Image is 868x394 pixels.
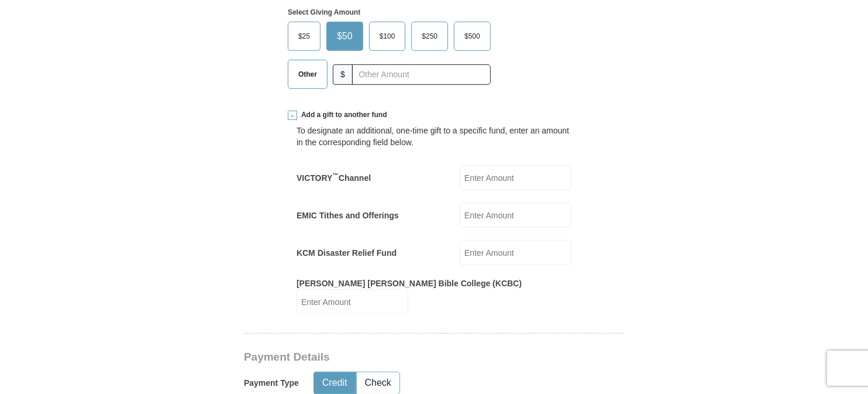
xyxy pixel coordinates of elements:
[297,125,571,148] div: To designate an additional, one-time gift to a specific fund, enter an amount in the correspondin...
[460,165,571,190] input: Enter Amount
[297,172,371,184] label: VICTORY Channel
[297,110,387,120] span: Add a gift to another fund
[297,247,397,259] label: KCM Disaster Relief Fund
[374,28,401,45] span: $100
[331,28,359,45] span: $50
[292,66,323,83] span: Other
[416,28,443,45] span: $250
[244,351,542,364] h3: Payment Details
[314,372,356,394] button: Credit
[288,8,360,16] strong: Select Giving Amount
[459,28,486,45] span: $500
[332,172,339,179] sup: ™
[460,203,571,228] input: Enter Amount
[352,64,491,85] input: Other Amount
[297,210,399,221] label: EMIC Tithes and Offerings
[460,240,571,265] input: Enter Amount
[333,64,353,85] span: $
[244,378,299,388] h5: Payment Type
[297,289,408,314] input: Enter Amount
[357,372,399,394] button: Check
[292,28,316,45] span: $25
[297,277,522,289] label: [PERSON_NAME] [PERSON_NAME] Bible College (KCBC)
